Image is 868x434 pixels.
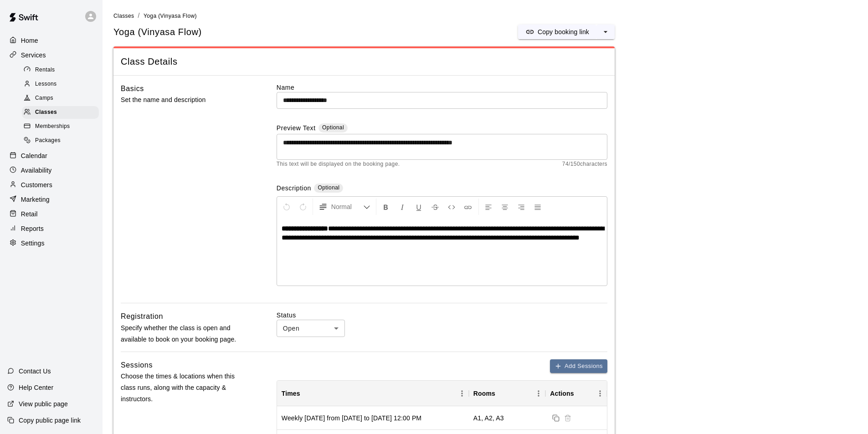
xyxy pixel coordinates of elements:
[121,322,247,345] p: Specify whether the class is open and available to book on your booking page.
[7,236,95,250] a: Settings
[113,11,857,21] nav: breadcrumb
[532,387,545,400] button: Menu
[7,48,95,62] a: Services
[7,178,95,192] a: Customers
[35,94,53,103] span: Camps
[469,381,545,406] div: Rooms
[113,13,134,19] span: Classes
[113,12,134,19] a: Classes
[21,224,44,233] p: Reports
[21,180,52,189] p: Customers
[562,414,574,421] span: Session cannot be deleted because it is in the past
[530,199,545,215] button: Justify Align
[21,151,47,160] p: Calendar
[7,34,95,47] a: Home
[22,134,103,148] a: Packages
[315,199,374,215] button: Formatting Options
[7,222,95,235] a: Reports
[277,320,345,337] div: Open
[322,124,344,131] span: Optional
[279,199,294,215] button: Undo
[121,83,144,95] h6: Basics
[300,387,313,400] button: Sort
[460,199,476,215] button: Insert Link
[21,209,38,219] p: Retail
[22,92,103,106] a: Camps
[538,27,589,36] p: Copy booking link
[282,381,300,406] div: Times
[277,311,607,320] label: Status
[113,26,202,38] h5: Yoga (Vinyasa Flow)
[495,387,508,400] button: Sort
[35,122,70,131] span: Memberships
[35,108,57,117] span: Classes
[22,106,99,119] div: Classes
[455,387,469,400] button: Menu
[121,56,607,68] span: Class Details
[22,78,99,91] div: Lessons
[121,311,163,322] h6: Registration
[550,359,607,373] button: Add Sessions
[318,184,339,191] span: Optional
[21,166,52,175] p: Availability
[7,149,95,163] a: Calendar
[395,199,410,215] button: Format Italics
[35,66,55,75] span: Rentals
[19,416,81,425] p: Copy public page link
[121,94,247,106] p: Set the name and description
[121,359,153,371] h6: Sessions
[550,381,574,406] div: Actions
[22,120,99,133] div: Memberships
[19,399,68,408] p: View public page
[518,25,596,39] button: Copy booking link
[514,199,529,215] button: Right Align
[19,367,51,376] p: Contact Us
[411,199,426,215] button: Format Underline
[277,83,607,92] label: Name
[295,199,311,215] button: Redo
[121,371,247,405] p: Choose the times & locations when this class runs, along with the capacity & instructors.
[545,381,607,406] div: Actions
[21,51,46,60] p: Services
[22,63,103,77] a: Rentals
[282,414,421,423] div: Weekly on Friday from 8/22/2025 to 12/19/2025 at 12:00 PM
[22,134,99,147] div: Packages
[277,123,316,134] label: Preview Text
[35,136,61,145] span: Packages
[277,381,469,406] div: Times
[550,412,562,424] button: Duplicate sessions
[22,106,103,120] a: Classes
[562,160,607,169] span: 74 / 150 characters
[21,195,50,204] p: Marketing
[7,163,95,177] a: Availability
[593,387,607,400] button: Menu
[497,199,513,215] button: Center Align
[7,207,95,221] a: Retail
[35,80,57,89] span: Lessons
[518,25,615,39] div: split button
[473,381,495,406] div: Rooms
[277,160,400,169] span: This text will be displayed on the booking page.
[22,92,99,105] div: Camps
[596,25,615,39] button: select merge strategy
[444,199,459,215] button: Insert Code
[21,239,45,248] p: Settings
[22,64,99,77] div: Rentals
[473,414,504,423] div: A1, A2, A3
[378,199,394,215] button: Format Bold
[427,199,443,215] button: Format Strikethrough
[19,383,53,392] p: Help Center
[7,193,95,206] a: Marketing
[22,77,103,91] a: Lessons
[277,184,311,194] label: Description
[144,13,197,19] span: Yoga (Vinyasa Flow)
